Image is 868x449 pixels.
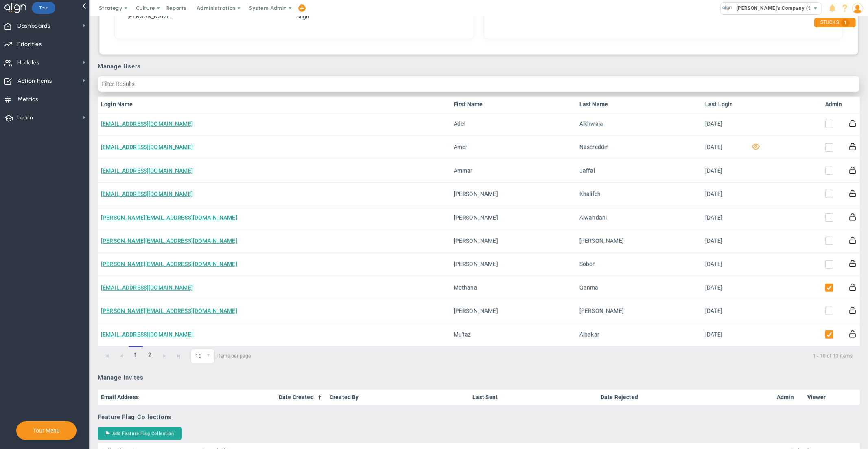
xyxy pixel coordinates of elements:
a: [EMAIL_ADDRESS][DOMAIN_NAME] [101,331,193,338]
td: Adel [450,112,576,136]
span: 0 [190,349,215,363]
button: Add Feature Flag Collection [98,427,182,440]
td: [DATE] [702,323,747,346]
a: Date Rejected [601,394,770,401]
td: [DATE] [702,183,747,206]
button: Tour Menu [31,427,62,434]
a: [PERSON_NAME][EMAIL_ADDRESS][DOMAIN_NAME] [101,214,237,221]
span: System Admin [249,5,287,11]
span: Priorities [17,36,42,53]
span: View-only User [750,142,760,152]
td: [DATE] [702,136,747,159]
h3: Feature Flag Collections [98,414,860,421]
td: Alwahdani [576,206,702,229]
button: Reset Password [849,119,857,128]
span: 1 - 10 of 13 items [261,351,853,361]
a: Last Sent [472,394,594,401]
a: Go to the next page [157,349,171,363]
td: Khalifeh [576,183,702,206]
span: 10 [191,349,203,363]
img: 33318.Company.photo [722,3,732,13]
a: 2 [143,346,157,364]
span: [PERSON_NAME]'s Company (Sandbox) [732,3,831,13]
td: [DATE] [702,299,747,323]
span: items per page [190,349,251,363]
td: [PERSON_NAME] [450,253,576,276]
td: [PERSON_NAME] [576,299,702,323]
td: Nasereddin [576,136,702,159]
span: Culture [136,5,155,11]
h3: Manage Users [98,63,860,70]
h3: Manage Invites [98,374,860,381]
button: Reset Password [849,213,857,221]
td: [DATE] [702,229,747,253]
a: Email Address [101,394,272,401]
a: Last Name [579,101,699,108]
span: select [203,349,214,363]
a: [PERSON_NAME][EMAIL_ADDRESS][DOMAIN_NAME] [101,308,237,314]
a: Created By [330,394,466,401]
span: select [810,3,822,14]
span: Align [296,13,309,20]
td: Jaffal [576,159,702,183]
span: [PERSON_NAME] [127,13,172,20]
td: [DATE] [702,112,747,136]
a: Login Name [101,101,447,108]
td: [DATE] [702,253,747,276]
button: Reset Password [849,330,857,338]
button: Reset Password [849,236,857,244]
td: Ganma [576,276,702,299]
span: 1 [129,346,143,364]
span: Action Items [17,73,52,90]
a: [PERSON_NAME][EMAIL_ADDRESS][DOMAIN_NAME] [101,238,237,244]
a: [EMAIL_ADDRESS][DOMAIN_NAME] [101,121,193,127]
a: Viewer [807,394,842,401]
span: Huddles [17,54,39,71]
div: STUCKS [814,18,856,27]
a: [EMAIL_ADDRESS][DOMAIN_NAME] [101,284,193,291]
a: Go to the last page [171,349,186,363]
td: Amer [450,136,576,159]
a: First Name [454,101,573,108]
span: Learn [17,109,33,126]
td: [PERSON_NAME] [450,183,576,206]
a: [EMAIL_ADDRESS][DOMAIN_NAME] [101,191,193,197]
button: Reset Password [849,189,857,198]
a: Admin [777,394,801,401]
td: Mothana [450,276,576,299]
td: [PERSON_NAME] [450,229,576,253]
button: Reset Password [849,283,857,291]
td: [DATE] [702,276,747,299]
button: Reset Password [849,142,857,151]
td: [DATE] [702,206,747,229]
td: [DATE] [702,159,747,183]
td: Alkhwaja [576,112,702,136]
td: Ammar [450,159,576,183]
button: Reset Password [849,306,857,315]
button: Reset Password [849,259,857,268]
a: Last Login [705,101,743,108]
span: Metrics [17,91,38,108]
a: Admin [825,101,842,108]
button: Reset Password [849,166,857,174]
a: Date Created [279,394,323,401]
span: 1 [841,19,850,27]
span: Administration [197,5,235,11]
span: Strategy [99,5,122,11]
td: Albakar [576,323,702,346]
td: [PERSON_NAME] [576,229,702,253]
a: [PERSON_NAME][EMAIL_ADDRESS][DOMAIN_NAME] [101,261,237,267]
td: [PERSON_NAME] [450,206,576,229]
td: [PERSON_NAME] [450,299,576,323]
img: 48978.Person.photo [852,3,863,14]
span: Dashboards [17,18,50,35]
td: Mu'taz [450,323,576,346]
input: Filter Results [98,76,860,92]
a: [EMAIL_ADDRESS][DOMAIN_NAME] [101,167,193,174]
td: Soboh [576,253,702,276]
a: [EMAIL_ADDRESS][DOMAIN_NAME] [101,144,193,150]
